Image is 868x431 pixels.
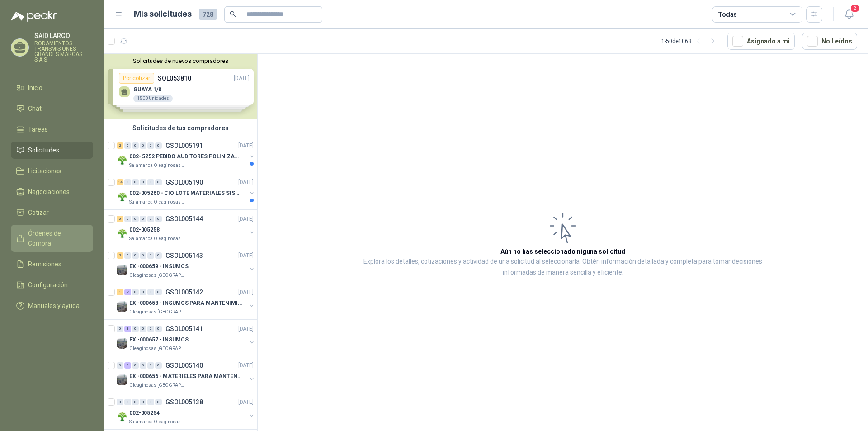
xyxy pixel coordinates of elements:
[132,179,139,185] div: 0
[28,301,80,311] span: Manuales y ayuda
[124,216,131,222] div: 0
[238,398,254,407] p: [DATE]
[124,362,131,369] div: 3
[140,289,146,295] div: 0
[147,399,154,405] div: 0
[132,216,139,222] div: 0
[165,362,203,369] p: GSOL005140
[28,104,42,114] span: Chat
[140,399,146,405] div: 0
[165,142,203,149] p: GSOL005191
[117,399,123,405] div: 0
[117,411,127,422] img: Company Logo
[129,382,186,389] p: Oleaginosas [GEOGRAPHIC_DATA]
[132,399,139,405] div: 0
[165,216,203,222] p: GSOL005144
[140,179,146,185] div: 0
[850,4,860,13] span: 2
[117,140,255,169] a: 2 0 0 0 0 0 GSOL005191[DATE] Company Logo002- 5252 PEDIDO AUDITORES POLINIZACIÓNSalamanca Oleagin...
[104,119,257,137] div: Solicitudes de tus compradores
[155,216,162,222] div: 0
[117,142,123,149] div: 2
[28,228,85,248] span: Órdenes de Compra
[129,189,242,198] p: 002-005260 - CIO LOTE MATERIALES SISTEMA HIDRAULIC
[129,235,186,242] p: Salamanca Oleaginosas SAS
[199,9,217,20] span: 728
[117,338,127,349] img: Company Logo
[11,297,93,314] a: Manuales y ayuda
[129,272,186,279] p: Oleaginosas [GEOGRAPHIC_DATA]
[129,308,186,316] p: Oleaginosas [GEOGRAPHIC_DATA]
[132,142,139,149] div: 0
[117,362,123,369] div: 0
[28,187,70,197] span: Negociaciones
[841,6,857,23] button: 2
[230,11,236,17] span: search
[155,252,162,259] div: 0
[132,252,139,259] div: 0
[11,183,93,200] a: Negociaciones
[147,362,154,369] div: 0
[727,33,795,50] button: Asignado a mi
[129,345,186,352] p: Oleaginosas [GEOGRAPHIC_DATA]
[165,179,203,185] p: GSOL005190
[117,301,127,312] img: Company Logo
[155,179,162,185] div: 0
[11,100,93,117] a: Chat
[28,208,49,218] span: Cotizar
[117,397,255,426] a: 0 0 0 0 0 0 GSOL005138[DATE] Company Logo002-005254Salamanca Oleaginosas SAS
[129,418,186,426] p: Salamanca Oleaginosas SAS
[165,289,203,295] p: GSOL005142
[11,121,93,138] a: Tareas
[108,57,254,64] button: Solicitudes de nuevos compradores
[117,216,123,222] div: 5
[117,177,255,206] a: 14 0 0 0 0 0 GSOL005190[DATE] Company Logo002-005260 - CIO LOTE MATERIALES SISTEMA HIDRAULICSalam...
[117,191,127,202] img: Company Logo
[124,179,131,185] div: 0
[155,142,162,149] div: 0
[238,215,254,223] p: [DATE]
[165,399,203,405] p: GSOL005138
[28,166,61,176] span: Licitaciones
[147,179,154,185] div: 0
[238,251,254,260] p: [DATE]
[117,289,123,295] div: 1
[124,399,131,405] div: 0
[104,54,257,119] div: Solicitudes de nuevos compradoresPor cotizarSOL053810[DATE] GUAYA 1/81500 UnidadesPor cotizarSOL0...
[129,372,242,381] p: EX -000656 - MATERIELES PARA MANTENIMIENTO MECANIC
[165,252,203,259] p: GSOL005143
[117,287,255,316] a: 1 2 0 0 0 0 GSOL005142[DATE] Company LogoEX -000658 - INSUMOS PARA MANTENIMIENTO MECANICOOleagino...
[117,326,123,332] div: 0
[124,252,131,259] div: 0
[124,326,131,332] div: 1
[28,83,42,93] span: Inicio
[140,252,146,259] div: 0
[117,155,127,166] img: Company Logo
[155,289,162,295] div: 0
[11,142,93,159] a: Solicitudes
[117,213,255,242] a: 5 0 0 0 0 0 GSOL005144[DATE] Company Logo002-005258Salamanca Oleaginosas SAS
[238,361,254,370] p: [DATE]
[117,252,123,259] div: 2
[11,225,93,252] a: Órdenes de Compra
[140,326,146,332] div: 0
[147,289,154,295] div: 0
[11,79,93,96] a: Inicio
[11,11,57,22] img: Logo peakr
[28,259,61,269] span: Remisiones
[117,179,123,185] div: 14
[718,9,737,19] div: Todas
[117,374,127,385] img: Company Logo
[129,199,186,206] p: Salamanca Oleaginosas SAS
[11,256,93,273] a: Remisiones
[147,216,154,222] div: 0
[140,142,146,149] div: 0
[134,8,192,21] h1: Mis solicitudes
[28,124,48,134] span: Tareas
[238,288,254,297] p: [DATE]
[802,33,857,50] button: No Leídos
[34,41,93,62] p: RODAMIENTOS TRANSMISIONES GRANDES MARCAS S.A.S
[155,362,162,369] div: 0
[238,325,254,333] p: [DATE]
[238,142,254,150] p: [DATE]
